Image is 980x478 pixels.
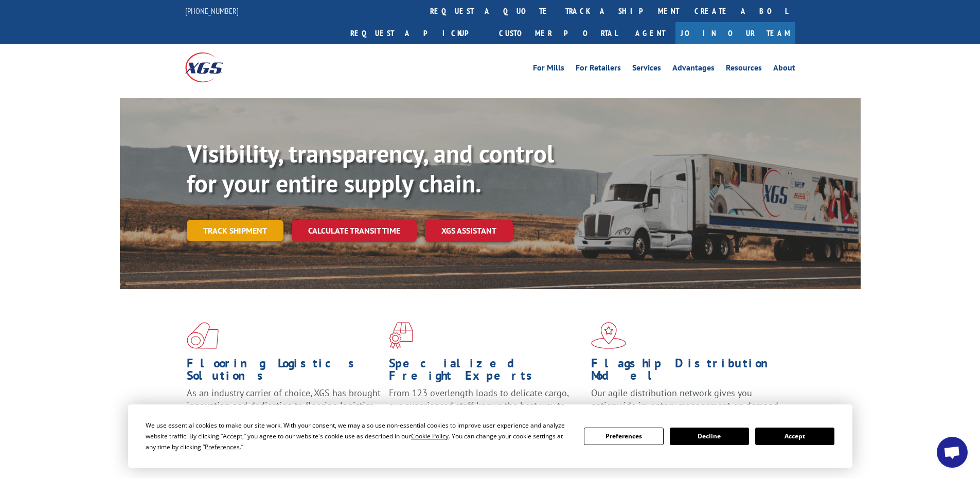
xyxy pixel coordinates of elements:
a: Join Our Team [675,22,795,44]
div: We use essential cookies to make our site work. With your consent, we may also use non-essential ... [146,420,572,452]
a: Request a pickup [343,22,491,44]
a: Track shipment [187,220,283,241]
a: For Retailers [576,64,621,75]
p: From 123 overlength loads to delicate cargo, our experienced staff knows the best way to move you... [389,387,583,433]
a: About [773,64,795,75]
img: xgs-icon-flagship-distribution-model-red [591,322,627,349]
span: Our agile distribution network gives you nationwide inventory management on demand. [591,387,780,411]
a: Calculate transit time [292,220,417,242]
a: For Mills [533,64,564,75]
img: xgs-icon-focused-on-flooring-red [389,322,413,349]
a: [PHONE_NUMBER] [185,6,239,16]
span: Cookie Policy [411,432,449,440]
button: Accept [755,428,834,445]
b: Visibility, transparency, and control for your entire supply chain. [187,137,554,199]
span: Preferences [205,442,240,451]
a: Open chat [937,437,968,468]
a: Customer Portal [491,22,625,44]
a: Agent [625,22,675,44]
div: Cookie Consent Prompt [128,404,852,468]
button: Preferences [584,428,663,445]
img: xgs-icon-total-supply-chain-intelligence-red [187,322,219,349]
a: Services [632,64,661,75]
h1: Flagship Distribution Model [591,357,786,387]
h1: Specialized Freight Experts [389,357,583,387]
a: Resources [726,64,762,75]
a: XGS ASSISTANT [425,220,513,242]
a: Advantages [672,64,715,75]
span: As an industry carrier of choice, XGS has brought innovation and dedication to flooring logistics... [187,387,381,423]
button: Decline [670,428,749,445]
h1: Flooring Logistics Solutions [187,357,381,387]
